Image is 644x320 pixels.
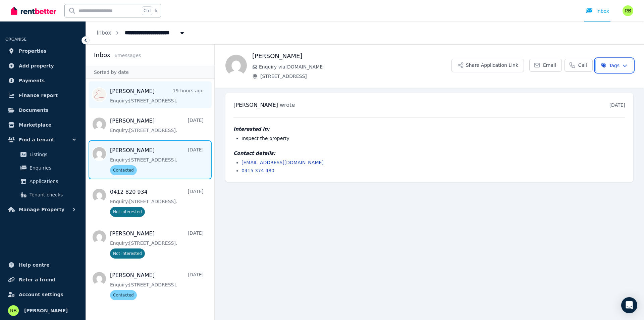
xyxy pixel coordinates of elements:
[19,290,63,299] span: Account settings
[5,133,80,146] button: Find a tenant
[19,91,58,99] span: Finance report
[609,102,625,108] time: [DATE]
[94,50,110,60] h2: Inbox
[623,5,633,16] img: Rachael Brown
[595,59,633,72] button: Tags
[586,8,609,14] div: Inbox
[110,87,204,104] a: [PERSON_NAME]19 hours agoEnquiry:[STREET_ADDRESS].
[142,6,152,15] span: Ctrl
[114,53,141,58] span: 6 message s
[233,150,625,156] h4: Contact details:
[155,8,157,13] span: k
[8,305,19,316] img: Rachael Brown
[19,77,45,85] span: Payments
[5,89,80,102] a: Finance report
[19,62,54,70] span: Add property
[233,126,625,132] h4: Interested in:
[19,261,50,269] span: Help centre
[19,121,51,129] span: Marketplace
[621,297,637,313] div: Open Intercom Messenger
[30,191,75,199] span: Tenant checks
[252,51,451,61] h1: [PERSON_NAME]
[86,66,214,79] div: Sorted by date
[19,276,55,284] span: Refer a friend
[5,258,80,272] a: Help centre
[5,118,80,132] a: Marketplace
[8,188,77,201] a: Tenant checks
[241,168,274,173] a: 0415 374 480
[30,177,75,185] span: Applications
[5,37,26,42] span: ORGANISE
[110,230,204,259] a: [PERSON_NAME][DATE]Enquiry:[STREET_ADDRESS].Not interested
[30,164,75,172] span: Enquiries
[110,117,204,134] a: [PERSON_NAME][DATE]Enquiry:[STREET_ADDRESS].
[5,273,80,286] a: Refer a friend
[565,59,593,72] a: Call
[259,63,451,70] span: Enquiry via [DOMAIN_NAME]
[110,188,204,217] a: 0412 820 934[DATE]Enquiry:[STREET_ADDRESS].Not interested
[451,59,524,72] button: Share Application Link
[8,175,77,188] a: Applications
[5,288,80,301] a: Account settings
[11,6,56,16] img: RentBetter
[97,30,111,36] a: Inbox
[24,307,68,315] span: [PERSON_NAME]
[19,106,49,114] span: Documents
[86,21,196,44] nav: Breadcrumb
[578,62,587,68] span: Call
[30,150,75,158] span: Listings
[280,102,295,108] span: wrote
[110,146,204,175] a: [PERSON_NAME][DATE]Enquiry:[STREET_ADDRESS].Contacted
[260,73,451,80] span: [STREET_ADDRESS]
[5,44,80,58] a: Properties
[19,205,64,214] span: Manage Property
[5,59,80,73] a: Add property
[86,79,214,307] nav: Message list
[110,271,204,300] a: [PERSON_NAME][DATE]Enquiry:[STREET_ADDRESS].Contacted
[8,161,77,175] a: Enquiries
[529,59,562,72] a: Email
[5,103,80,117] a: Documents
[241,160,324,165] a: [EMAIL_ADDRESS][DOMAIN_NAME]
[241,135,625,142] li: Inspect the property
[5,74,80,87] a: Payments
[5,203,80,216] button: Manage Property
[543,62,556,68] span: Email
[19,136,54,144] span: Find a tenant
[8,148,77,161] a: Listings
[601,62,620,69] span: Tags
[233,102,278,108] span: [PERSON_NAME]
[19,47,47,55] span: Properties
[225,55,247,76] img: Lindy Murnane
